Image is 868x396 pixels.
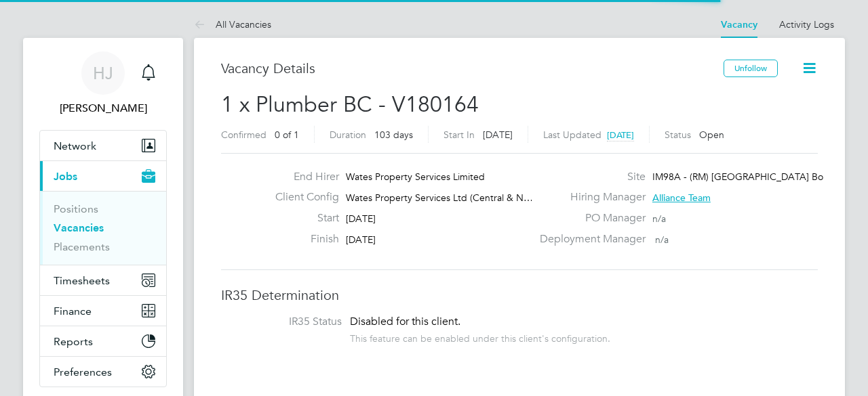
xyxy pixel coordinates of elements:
div: Jobs [40,191,166,265]
button: Jobs [40,161,166,191]
span: Alliance Team [652,192,711,204]
label: Site [532,170,646,184]
label: IR35 Status [235,315,342,329]
button: Timesheets [40,265,166,295]
label: Hiring Manager [532,190,646,204]
span: Open [699,129,724,141]
label: Status [665,129,691,141]
span: [DATE] [483,129,513,141]
span: Holly Jones [39,100,167,116]
a: Vacancy [721,19,757,30]
span: [DATE] [607,129,634,141]
a: Activity Logs [779,18,834,30]
h3: Vacancy Details [221,60,724,77]
span: HJ [93,64,113,82]
a: All Vacancies [194,18,271,30]
label: Duration [330,129,366,141]
label: End Hirer [264,170,339,184]
span: Reports [54,335,93,348]
span: 1 x Plumber BC - V180164 [221,91,479,118]
span: Wates Property Services Limited [346,171,485,183]
label: Start [264,211,339,225]
label: Start In [443,129,475,141]
button: Finance [40,296,166,326]
label: PO Manager [532,211,646,225]
button: Network [40,131,166,160]
button: Preferences [40,357,166,387]
span: n/a [655,234,669,246]
label: Deployment Manager [532,232,646,246]
label: Confirmed [221,129,267,141]
a: Placements [54,240,110,253]
span: 0 of 1 [275,129,299,141]
button: Unfollow [724,60,778,77]
div: This feature can be enabled under this client's configuration. [350,329,610,345]
span: Preferences [54,366,112,378]
span: Jobs [54,170,77,183]
a: Positions [54,202,98,215]
label: Last Updated [543,129,601,141]
h3: IR35 Determination [221,286,818,304]
span: Finance [54,305,92,317]
label: Client Config [264,190,339,204]
span: [DATE] [346,234,376,246]
button: Reports [40,326,166,356]
span: Disabled for this client. [350,315,460,328]
span: 103 days [374,129,413,141]
span: Wates Property Services Ltd (Central & N… [346,192,533,204]
span: Network [54,139,96,152]
a: HJ[PERSON_NAME] [39,51,167,116]
span: [DATE] [346,213,376,225]
span: Timesheets [54,274,110,287]
a: Vacancies [54,221,104,234]
label: Finish [264,232,339,246]
span: IM98A - (RM) [GEOGRAPHIC_DATA] Boroug… [652,171,853,183]
span: n/a [652,213,666,225]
